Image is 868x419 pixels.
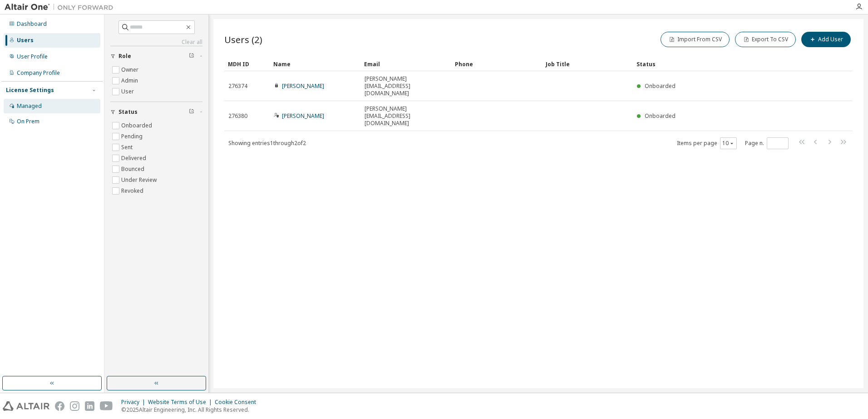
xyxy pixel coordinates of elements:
span: 276374 [228,83,247,90]
img: youtube.svg [100,401,113,411]
div: Status [636,57,805,71]
div: On Prem [17,118,39,125]
span: Page n. [745,137,789,149]
label: Delivered [121,153,148,164]
div: Website Terms of Use [148,399,215,406]
p: © 2025 Altair Engineering, Inc. All Rights Reserved. [121,406,261,414]
button: 10 [722,140,735,147]
span: [PERSON_NAME][EMAIL_ADDRESS][DOMAIN_NAME] [365,75,447,97]
span: Users (2) [224,33,262,46]
label: Bounced [121,164,146,175]
span: Status [118,108,138,116]
a: [PERSON_NAME] [282,82,324,90]
img: altair_logo.svg [3,401,49,411]
span: Onboarded [645,112,676,120]
a: Clear all [110,39,202,46]
button: Add User [801,32,851,47]
div: MDH ID [228,57,266,71]
label: Revoked [121,185,145,196]
label: Sent [121,142,134,153]
button: Role [110,46,202,66]
label: Onboarded [121,120,154,131]
img: instagram.svg [70,401,79,411]
img: linkedin.svg [85,401,94,411]
div: Company Profile [17,69,60,77]
div: Dashboard [17,20,47,28]
img: Altair One [5,3,118,12]
div: Email [364,57,448,71]
span: Role [118,53,131,60]
div: Job Title [546,57,629,71]
span: Clear filter [189,108,194,116]
div: License Settings [6,87,54,94]
img: facebook.svg [55,401,64,411]
button: Import From CSV [661,32,730,47]
span: [PERSON_NAME][EMAIL_ADDRESS][DOMAIN_NAME] [365,105,447,127]
div: Name [273,57,357,71]
button: Export To CSV [735,32,796,47]
div: Cookie Consent [215,399,261,406]
span: Clear filter [189,53,194,60]
label: Under Review [121,175,158,185]
label: User [121,86,136,97]
label: Admin [121,75,140,86]
div: Privacy [121,399,148,406]
span: Items per page [677,137,737,149]
span: Showing entries 1 through 2 of 2 [228,139,306,147]
button: Status [110,102,202,122]
label: Pending [121,131,144,142]
div: Managed [17,102,42,110]
label: Owner [121,64,140,75]
div: User Profile [17,53,48,60]
span: Onboarded [645,82,676,90]
div: Users [17,37,34,44]
div: Phone [455,57,538,71]
a: [PERSON_NAME] [282,112,324,120]
span: 276380 [228,112,247,120]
